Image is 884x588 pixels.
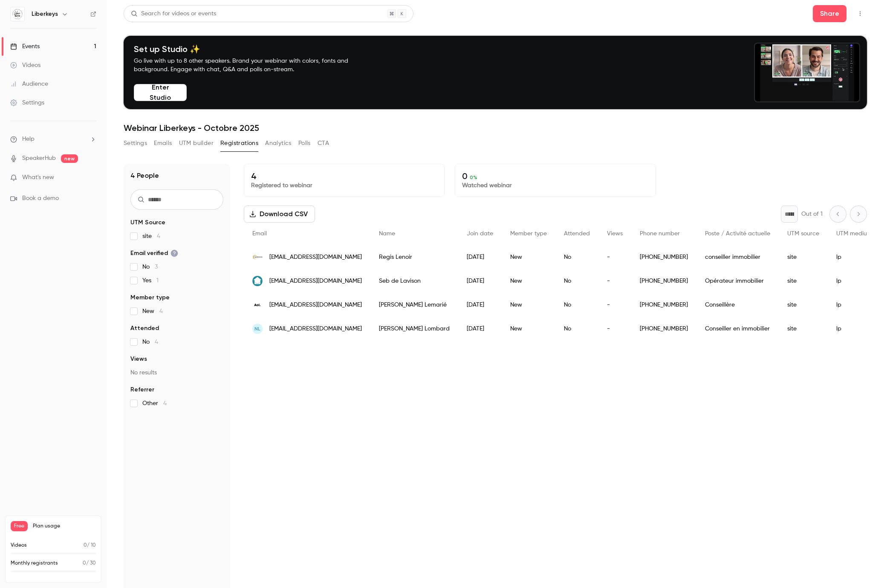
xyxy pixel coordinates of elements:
[142,263,158,271] span: No
[318,136,329,150] button: CTA
[555,293,598,317] div: No
[564,231,590,237] span: Attended
[11,542,27,549] p: Videos
[142,338,158,346] span: No
[130,385,154,394] span: Referrer
[124,123,867,133] h1: Webinar Liberkeys - Octobre 2025
[142,276,159,285] span: Yes
[251,171,437,181] p: 4
[11,521,28,531] span: Free
[640,231,680,237] span: Phone number
[370,317,458,341] div: [PERSON_NAME] Lombard
[696,245,779,269] div: conseiller immobilier
[252,252,263,262] img: expatrimonia.com
[696,269,779,293] div: Opérateur immobilier
[252,231,267,237] span: Email
[86,174,96,182] iframe: Noticeable Trigger
[159,308,163,314] span: 4
[252,300,263,310] img: aol.com
[163,400,167,406] span: 4
[84,543,87,548] span: 0
[11,7,24,21] img: Liberkeys
[598,245,631,269] div: -
[779,317,828,341] div: site
[131,9,216,18] div: Search for videos or events
[467,231,493,237] span: Join date
[631,269,696,293] div: [PHONE_NUMBER]
[828,269,881,293] div: lp
[134,44,368,54] h4: Set up Studio ✨
[22,135,35,144] span: Help
[155,339,158,345] span: 4
[252,276,263,286] img: solustone.com
[458,245,502,269] div: [DATE]
[10,80,48,88] div: Audience
[33,523,96,530] span: Plan usage
[779,293,828,317] div: site
[251,181,437,190] p: Registered to webinar
[370,293,458,317] div: [PERSON_NAME] Lemarié
[836,231,872,237] span: UTM medium
[813,5,846,22] button: Share
[502,269,555,293] div: New
[22,194,59,203] span: Book a demo
[10,61,40,70] div: Videos
[155,264,158,270] span: 3
[142,232,160,240] span: site
[462,171,648,181] p: 0
[801,210,823,218] p: Out of 1
[598,269,631,293] div: -
[458,317,502,341] div: [DATE]
[458,293,502,317] div: [DATE]
[370,245,458,269] div: Regis Lenoir
[555,245,598,269] div: No
[83,561,86,566] span: 0
[787,231,819,237] span: UTM source
[142,399,167,408] span: Other
[10,98,44,107] div: Settings
[458,269,502,293] div: [DATE]
[502,245,555,269] div: New
[828,293,881,317] div: lp
[83,559,96,567] p: / 30
[124,136,147,150] button: Settings
[130,249,178,258] span: Email verified
[828,317,881,341] div: lp
[502,317,555,341] div: New
[130,368,223,377] p: No results
[555,317,598,341] div: No
[10,135,96,144] li: help-dropdown-opener
[269,301,362,310] span: [EMAIL_ADDRESS][DOMAIN_NAME]
[696,317,779,341] div: Conseiller en immobilier
[779,269,828,293] div: site
[828,245,881,269] div: lp
[220,136,258,150] button: Registrations
[379,231,395,237] span: Name
[631,293,696,317] div: [PHONE_NUMBER]
[130,293,170,302] span: Member type
[156,278,159,284] span: 1
[10,42,40,51] div: Events
[134,57,368,74] p: Go live with up to 8 other speakers. Brand your webinar with colors, fonts and background. Engage...
[130,324,159,333] span: Attended
[130,218,165,227] span: UTM Source
[607,231,623,237] span: Views
[298,136,311,150] button: Polls
[130,171,159,181] h1: 4 People
[462,181,648,190] p: Watched webinar
[154,136,172,150] button: Emails
[179,136,214,150] button: UTM builder
[130,355,147,363] span: Views
[631,317,696,341] div: [PHONE_NUMBER]
[22,173,54,182] span: What's new
[269,324,362,333] span: [EMAIL_ADDRESS][DOMAIN_NAME]
[510,231,547,237] span: Member type
[269,277,362,286] span: [EMAIL_ADDRESS][DOMAIN_NAME]
[696,293,779,317] div: Conseillère
[502,293,555,317] div: New
[705,231,770,237] span: Poste / Activité actuelle
[244,206,315,223] button: Download CSV
[130,218,223,408] section: facet-groups
[84,542,96,549] p: / 10
[142,307,163,316] span: New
